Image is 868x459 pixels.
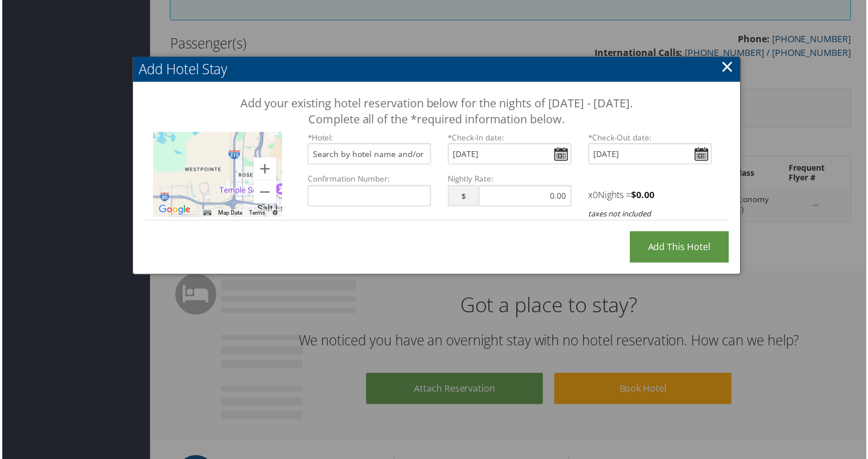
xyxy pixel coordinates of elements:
[589,210,652,220] i: taxes not included
[202,210,210,218] button: Keyboard shortcuts
[307,144,431,165] input: Search by hotel name and/or address
[448,132,572,144] label: Check-In date:
[154,203,192,218] a: Open this area in Google Maps (opens a new window)
[479,186,572,207] input: 0.00
[722,55,735,78] a: ×
[271,211,278,217] a: Report errors in the road map or imagery to Google
[252,182,275,204] button: Zoom out
[589,190,713,202] h4: x Nights =
[131,57,741,82] h2: Add Hotel Stay
[217,210,241,218] button: Map Data
[248,211,264,217] a: Terms (opens in new tab)
[176,96,697,128] h3: Add your existing hotel reservation below for the nights of [DATE] - [DATE]. Complete all of the ...
[307,132,431,144] label: *Hotel:
[632,190,655,202] strong: $
[593,190,598,202] span: 0
[637,190,655,202] span: 0.00
[589,132,713,144] label: Check-Out date:
[448,174,572,186] label: Nightly Rate:
[630,232,730,264] input: Add this Hotel
[448,186,479,207] span: $
[252,158,275,181] button: Zoom in
[307,174,431,186] label: Confirmation Number:
[154,203,192,218] img: Google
